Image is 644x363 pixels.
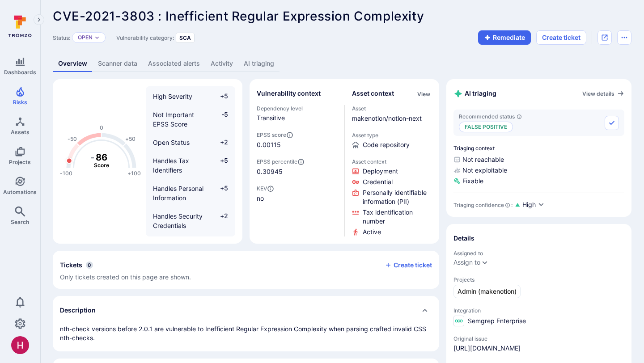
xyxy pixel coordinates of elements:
span: +5 [211,92,228,101]
button: Open [78,34,93,41]
svg: AI triaging agent's recommendation for vulnerability status [517,114,522,119]
button: Remediate [478,30,531,45]
a: Scanner data [93,55,143,72]
span: Only tickets created on this page are shown. [60,273,191,281]
img: ACg8ocKzQzwPSwOZT_k9C736TfcBpCStqIZdMR9gXOhJgTaH9y_tsw=s96-c [11,336,29,354]
div: Collapse [53,251,439,289]
span: Click to view evidence [363,188,432,206]
span: Asset context [352,158,432,165]
span: Code repository [363,140,410,149]
h2: Details [453,234,475,243]
span: Vulnerability category: [116,34,174,41]
span: 0.00115 [257,140,281,149]
span: +5 [211,184,228,203]
span: 0 [86,262,93,269]
g: The vulnerability score is based on the parameters defined in the settings [84,152,119,169]
span: Integration [453,307,624,314]
span: CVE-2021-3803 : Inefficient Regular Expression Complexity [53,8,424,24]
span: EPSS percentile [257,158,337,165]
span: no [257,194,337,203]
span: Recommended status [459,113,522,120]
div: Vulnerability tabs [53,55,631,72]
p: nth-check versions before 2.0.1 are vulnerable to Inefficient Regular Expression Complexity when ... [60,325,432,342]
text: -50 [68,135,77,142]
a: Overview [53,55,93,72]
text: +100 [127,170,141,177]
button: Accept recommended status [605,116,619,130]
span: Asset [352,105,432,112]
span: Triaging context [453,145,624,152]
a: Admin (makenotion) [453,285,521,298]
h2: Description [60,306,96,315]
h2: Asset context [352,89,394,98]
a: makenotion/notion-next [352,114,422,122]
span: Handles Security Credentials [153,212,203,229]
span: Assigned to [453,250,624,257]
span: Click to view evidence [363,167,398,176]
span: Dashboards [4,69,36,76]
div: Triaging confidence : [453,202,513,208]
span: Projects [9,159,31,165]
span: Asset type [352,132,432,139]
span: Not reachable [453,155,624,164]
div: Click to view all asset context details [415,89,432,98]
a: Activity [205,55,238,72]
div: Assign to [453,259,480,266]
h2: Vulnerability context [257,89,321,98]
span: +2 [211,211,228,230]
text: +50 [125,135,136,142]
button: View [415,91,432,97]
span: High [522,200,536,209]
a: Associated alerts [143,55,205,72]
span: Projects [453,276,624,283]
button: Options menu [617,30,631,45]
span: Original issue [453,335,624,342]
span: Fixable [453,177,624,186]
span: Click to view evidence [363,177,393,186]
span: Not Important EPSS Score [153,111,194,128]
text: -100 [60,170,72,177]
button: Expand navigation menu [34,14,44,25]
span: Click to view evidence [363,208,432,226]
span: Search [11,219,29,225]
div: SCA [176,33,195,43]
text: Score [94,162,109,169]
a: [URL][DOMAIN_NAME] [453,344,521,353]
div: Collapse description [53,296,439,325]
span: High Severity [153,93,192,100]
span: Assets [11,129,30,135]
span: Transitive [257,114,337,122]
div: Harshil Parikh [11,336,29,354]
tspan: 86 [96,152,107,162]
text: 0 [100,124,103,131]
section: tickets card [53,251,439,289]
h2: AI triaging [453,89,496,98]
div: Open original issue [597,30,612,45]
span: EPSS score [257,131,337,139]
button: Create ticket [385,261,432,269]
span: -5 [211,110,228,129]
span: Semgrep Enterprise [468,317,526,325]
a: AI triaging [238,55,280,72]
span: Handles Tax Identifiers [153,157,189,174]
span: Risks [13,99,27,106]
span: Click to view evidence [363,228,381,236]
a: View details [582,90,624,97]
button: Expand dropdown [481,259,488,266]
span: Automations [3,189,37,195]
span: KEV [257,185,337,192]
span: Admin (makenotion) [458,287,517,296]
span: 0.30945 [257,167,337,176]
button: Expand dropdown [94,35,100,40]
span: +2 [211,138,228,147]
h2: Tickets [60,261,82,270]
span: Open Status [153,139,190,146]
span: +5 [211,156,228,175]
span: Status: [53,34,70,41]
tspan: - [90,152,94,162]
svg: AI Triaging Agent self-evaluates the confidence behind recommended status based on the depth and ... [505,203,510,208]
button: Create ticket [536,30,586,45]
span: Not exploitable [453,166,624,175]
span: Handles Personal Information [153,185,203,202]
